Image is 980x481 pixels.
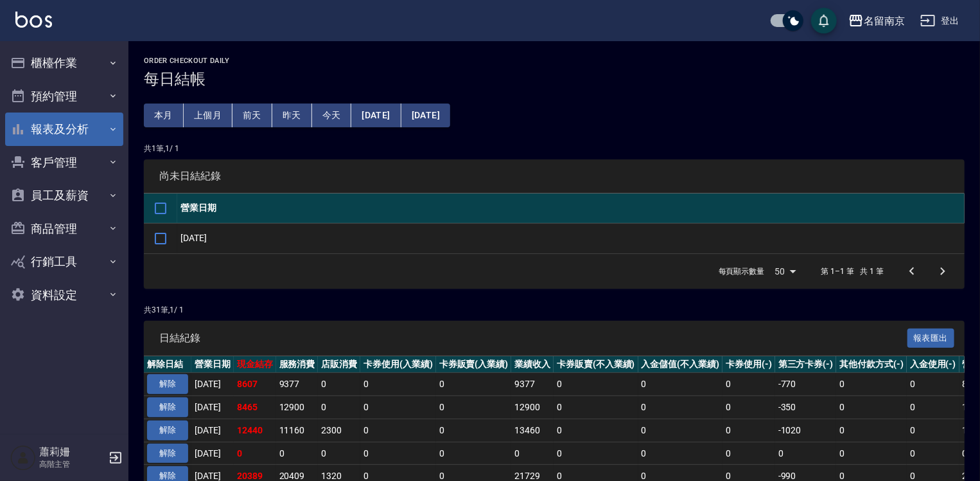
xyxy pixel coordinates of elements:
[554,356,638,373] th: 卡券販賣(不入業績)
[312,104,352,127] button: 今天
[276,419,319,442] td: 11160
[234,373,276,396] td: 8607
[401,104,450,127] button: [DATE]
[836,373,907,396] td: 0
[511,373,554,396] td: 9377
[836,396,907,419] td: 0
[144,356,191,373] th: 解除日結
[191,419,234,442] td: [DATE]
[722,419,775,442] td: 0
[554,396,638,419] td: 0
[775,356,837,373] th: 第三方卡券(-)
[276,356,319,373] th: 服務消費
[775,442,837,465] td: 0
[511,419,554,442] td: 13460
[276,442,319,465] td: 0
[272,104,312,127] button: 昨天
[351,104,401,127] button: [DATE]
[144,70,965,88] h3: 每日結帳
[722,442,775,465] td: 0
[318,419,360,442] td: 2300
[191,373,234,396] td: [DATE]
[191,442,234,465] td: [DATE]
[5,179,123,212] button: 員工及薪資
[5,46,123,80] button: 櫃檯作業
[276,396,319,419] td: 12900
[511,356,554,373] th: 業績收入
[232,104,272,127] button: 前天
[144,57,965,65] h2: Order checkout daily
[159,332,907,345] span: 日結紀錄
[836,442,907,465] td: 0
[276,373,319,396] td: 9377
[719,266,765,277] p: 每頁顯示數量
[836,356,907,373] th: 其他付款方式(-)
[907,329,955,349] button: 報表匯出
[234,396,276,419] td: 8465
[554,419,638,442] td: 0
[554,373,638,396] td: 0
[436,442,512,465] td: 0
[5,212,123,246] button: 商品管理
[511,442,554,465] td: 0
[184,104,232,127] button: 上個月
[638,419,723,442] td: 0
[907,356,959,373] th: 入金使用(-)
[554,442,638,465] td: 0
[436,356,512,373] th: 卡券販賣(入業績)
[907,396,959,419] td: 0
[638,373,723,396] td: 0
[147,444,188,464] button: 解除
[360,442,436,465] td: 0
[907,442,959,465] td: 0
[144,104,184,127] button: 本月
[234,356,276,373] th: 現金結存
[836,419,907,442] td: 0
[10,445,36,471] img: Person
[511,396,554,419] td: 12900
[191,356,234,373] th: 營業日期
[811,8,837,33] button: save
[177,223,965,253] td: [DATE]
[638,396,723,419] td: 0
[5,113,123,146] button: 報表及分析
[318,396,360,419] td: 0
[436,396,512,419] td: 0
[39,458,105,470] p: 高階主管
[915,9,965,33] button: 登出
[722,356,775,373] th: 卡券使用(-)
[907,419,959,442] td: 0
[39,446,105,458] h5: 蕭莉姍
[147,397,188,417] button: 解除
[191,396,234,419] td: [DATE]
[864,13,905,29] div: 名留南京
[159,170,949,183] span: 尚未日結紀錄
[234,419,276,442] td: 12440
[234,442,276,465] td: 0
[360,356,436,373] th: 卡券使用(入業績)
[775,396,837,419] td: -350
[907,373,959,396] td: 0
[722,373,775,396] td: 0
[5,245,123,278] button: 行銷工具
[5,278,123,312] button: 資料設定
[638,356,723,373] th: 入金儲值(不入業績)
[722,396,775,419] td: 0
[5,80,123,113] button: 預約管理
[5,146,123,179] button: 客戶管理
[775,419,837,442] td: -1020
[436,373,512,396] td: 0
[775,373,837,396] td: -770
[360,373,436,396] td: 0
[638,442,723,465] td: 0
[770,254,801,289] div: 50
[360,396,436,419] td: 0
[318,373,360,396] td: 0
[15,12,52,28] img: Logo
[907,331,955,343] a: 報表匯出
[318,356,360,373] th: 店販消費
[436,419,512,442] td: 0
[318,442,360,465] td: 0
[144,143,965,154] p: 共 1 筆, 1 / 1
[821,266,884,277] p: 第 1–1 筆 共 1 筆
